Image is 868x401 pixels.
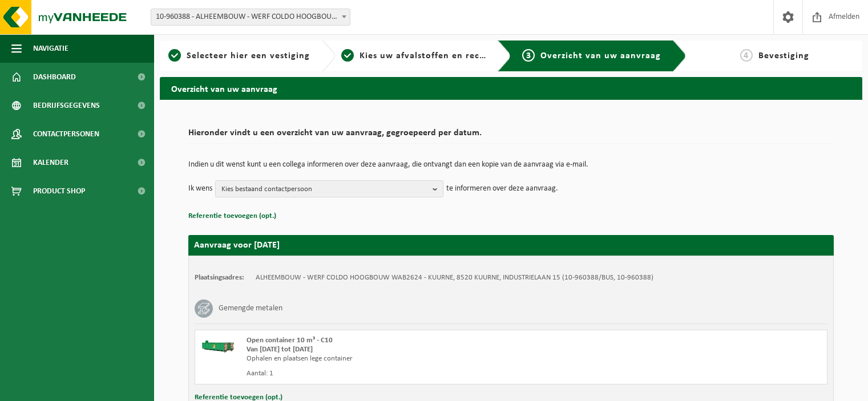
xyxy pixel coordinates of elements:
[188,161,834,169] p: Indien u dit wenst kunt u een collega informeren over deze aanvraag, die ontvangt dan een kopie v...
[33,63,76,91] span: Dashboard
[188,128,834,144] h2: Hieronder vindt u een overzicht van uw aanvraag, gegroepeerd per datum.
[215,180,443,197] button: Kies bestaand contactpersoon
[360,51,516,60] span: Kies uw afvalstoffen en recipiënten
[219,299,282,318] h3: Gemengde metalen
[188,180,212,197] p: Ik wens
[187,51,310,60] span: Selecteer hier een vestiging
[221,181,428,198] span: Kies bestaand contactpersoon
[194,241,280,250] strong: Aanvraag voor [DATE]
[33,120,99,148] span: Contactpersonen
[151,9,350,25] span: 10-960388 - ALHEEMBOUW - WERF COLDO HOOGBOUW WAB2624 - KUURNE - KUURNE
[195,274,244,281] strong: Plaatsingsadres:
[247,346,313,353] strong: Van [DATE] tot [DATE]
[188,209,276,224] button: Referentie toevoegen (opt.)
[446,180,558,197] p: te informeren over deze aanvraag.
[160,77,862,99] h2: Overzicht van uw aanvraag
[201,336,235,353] img: HK-XC-10-GN-00.png
[341,49,354,62] span: 2
[151,9,350,26] span: 10-960388 - ALHEEMBOUW - WERF COLDO HOOGBOUW WAB2624 - KUURNE - KUURNE
[522,49,535,62] span: 3
[256,273,653,282] td: ALHEEMBOUW - WERF COLDO HOOGBOUW WAB2624 - KUURNE, 8520 KUURNE, INDUSTRIELAAN 15 (10-960388/BUS, ...
[247,369,557,378] div: Aantal: 1
[33,148,68,177] span: Kalender
[341,49,488,63] a: 2Kies uw afvalstoffen en recipiënten
[247,354,557,363] div: Ophalen en plaatsen lege container
[33,177,85,205] span: Product Shop
[740,49,753,62] span: 4
[168,49,181,62] span: 1
[33,91,100,120] span: Bedrijfsgegevens
[540,51,661,60] span: Overzicht van uw aanvraag
[758,51,809,60] span: Bevestiging
[247,337,333,344] span: Open container 10 m³ - C10
[165,49,313,63] a: 1Selecteer hier een vestiging
[33,34,68,63] span: Navigatie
